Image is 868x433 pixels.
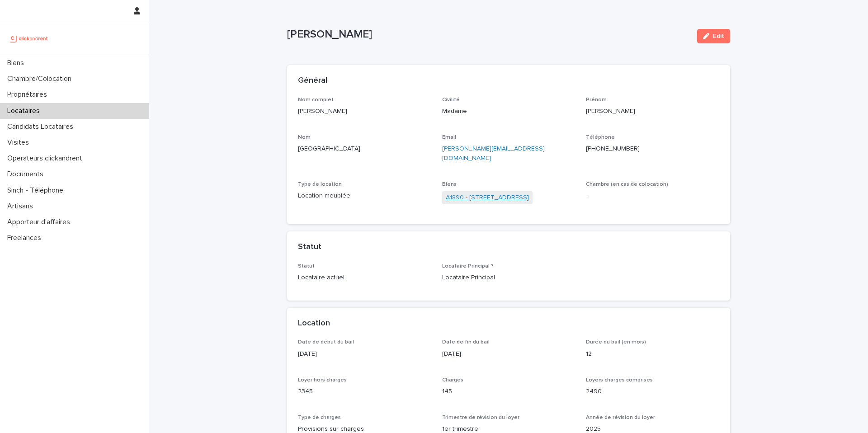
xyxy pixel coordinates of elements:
span: Loyers charges comprises [586,377,653,383]
p: 12 [586,349,719,359]
p: Artisans [4,202,40,211]
span: Biens [442,182,457,187]
p: [PERSON_NAME] [287,28,690,41]
ringoverc2c-number-84e06f14122c: [PHONE_NUMBER] [586,146,640,152]
p: [PERSON_NAME] [586,107,719,116]
p: Locataire Principal [442,273,576,282]
p: Locataire actuel [298,273,431,282]
img: UCB0brd3T0yccxBKYDjQ [7,29,51,47]
p: [PERSON_NAME] [298,107,431,116]
p: Propriétaires [4,90,54,99]
span: Prénom [586,97,607,103]
span: Téléphone [586,135,615,140]
h2: Location [298,319,330,329]
span: Type de charges [298,415,341,420]
p: Apporteur d'affaires [4,218,77,226]
p: Documents [4,170,51,179]
p: [GEOGRAPHIC_DATA] [298,144,431,154]
span: Trimestre de révision du loyer [442,415,519,420]
a: A1890 - [STREET_ADDRESS] [446,193,529,202]
p: Locataires [4,107,47,115]
span: Année de révision du loyer [586,415,655,420]
p: Biens [4,59,31,67]
span: Date de fin du bail [442,339,490,345]
span: Date de début du bail [298,339,354,345]
span: Charges [442,377,463,383]
span: Email [442,135,456,140]
span: Type de location [298,182,342,187]
span: Civilité [442,97,460,103]
p: [DATE] [298,349,431,359]
p: 2490 [586,387,719,396]
p: Operateurs clickandrent [4,154,90,163]
h2: Général [298,76,327,86]
p: Freelances [4,234,48,242]
h2: Statut [298,242,321,252]
p: 145 [442,387,576,396]
span: Statut [298,264,315,269]
p: Candidats Locataires [4,122,80,131]
p: [DATE] [442,349,576,359]
p: Sinch - Téléphone [4,186,71,195]
span: Nom complet [298,97,334,103]
p: Location meublée [298,191,431,201]
p: Madame [442,107,576,116]
span: Edit [713,33,724,39]
p: Visites [4,138,36,147]
span: Locataire Principal ? [442,264,494,269]
p: 2345 [298,387,431,396]
span: Durée du bail (en mois) [586,339,646,345]
p: - [586,191,719,201]
span: Chambre (en cas de colocation) [586,182,668,187]
p: Chambre/Colocation [4,75,79,83]
span: Loyer hors charges [298,377,347,383]
button: Edit [697,29,730,43]
a: [PERSON_NAME][EMAIL_ADDRESS][DOMAIN_NAME] [442,146,545,161]
ringoverc2c-84e06f14122c: Call with Ringover [586,146,640,152]
span: Nom [298,135,311,140]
